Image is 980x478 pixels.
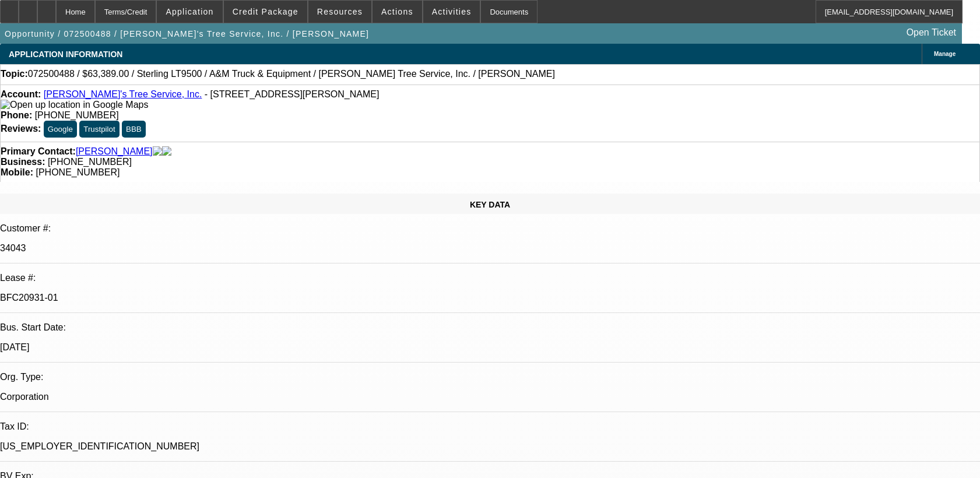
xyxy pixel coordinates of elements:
strong: Phone: [1,110,32,120]
a: [PERSON_NAME] [76,146,153,157]
a: [PERSON_NAME]'s Tree Service, Inc. [44,89,202,99]
img: linkedin-icon.png [162,146,171,157]
button: Google [44,121,77,138]
button: Application [157,1,222,23]
span: [PHONE_NUMBER] [36,167,120,177]
strong: Business: [1,157,45,167]
button: Resources [308,1,371,23]
a: Open Ticket [902,23,961,43]
strong: Primary Contact: [1,146,76,157]
span: KEY DATA [470,200,510,209]
button: Trustpilot [79,121,119,138]
span: Application [166,7,213,16]
span: APPLICATION INFORMATION [9,50,122,59]
span: 072500488 / $63,389.00 / Sterling LT9500 / A&M Truck & Equipment / [PERSON_NAME] Tree Service, In... [28,69,555,79]
span: Credit Package [233,7,298,16]
button: BBB [122,121,146,138]
button: Actions [373,1,422,23]
img: Open up location in Google Maps [1,100,148,110]
button: Credit Package [224,1,307,23]
span: [PHONE_NUMBER] [35,110,119,120]
strong: Reviews: [1,124,41,133]
a: View Google Maps [1,100,148,110]
strong: Account: [1,89,41,99]
img: facebook-icon.png [153,146,162,157]
strong: Topic: [1,69,28,79]
span: Opportunity / 072500488 / [PERSON_NAME]'s Tree Service, Inc. / [PERSON_NAME] [5,29,369,38]
span: Resources [317,7,363,16]
span: Actions [381,7,413,16]
span: - [STREET_ADDRESS][PERSON_NAME] [205,89,380,99]
span: [PHONE_NUMBER] [48,157,132,167]
strong: Mobile: [1,167,33,177]
span: Manage [934,51,956,57]
button: Activities [423,1,480,23]
span: Activities [432,7,472,16]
